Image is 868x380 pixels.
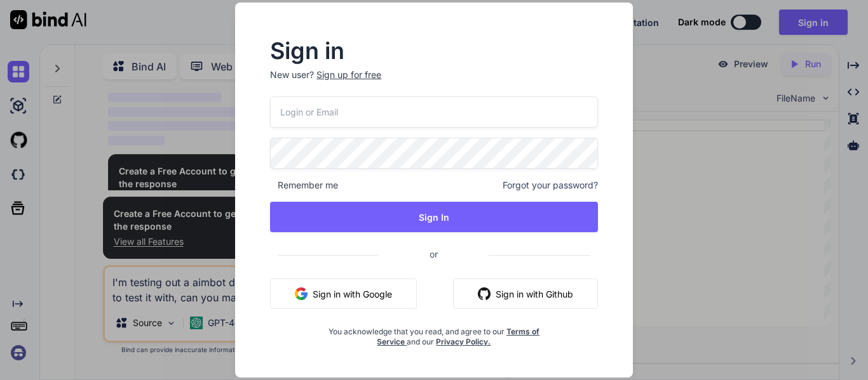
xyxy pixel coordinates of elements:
input: Login or Email [270,96,598,128]
button: Sign In [270,202,598,232]
button: Sign in with Google [270,278,417,309]
img: google [295,287,308,300]
p: New user? [270,69,598,96]
img: github [478,287,491,300]
div: Sign up for free [316,69,381,81]
span: or [379,239,489,270]
a: Terms of Service [377,327,539,346]
span: Remember me [270,179,338,192]
h2: Sign in [270,41,598,61]
button: Sign in with Github [453,278,598,309]
a: Privacy Policy. [436,337,491,346]
div: You acknowledge that you read, and agree to our and our [325,319,543,347]
span: Forgot your password? [503,179,598,192]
